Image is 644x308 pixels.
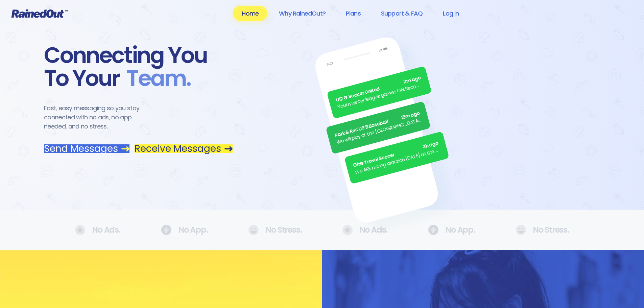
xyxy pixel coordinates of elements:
[516,225,526,235] img: No Ads.
[422,140,439,151] span: 3h ago
[342,225,353,235] img: No Ads.
[337,81,424,111] div: Youth winter league games ON. Recommend running shoes/sneakers for players as option for footwear.
[44,44,233,90] div: Connecting You To Your
[135,144,233,153] a: Receive Messages
[44,144,129,153] a: Send Messages
[44,103,152,131] div: Fast, easy messaging so you stay connected with no ads, no app needed, and no stress.
[516,225,569,235] div: No Stress.
[161,225,171,235] img: No Ads.
[75,225,85,235] img: No Ads.
[336,116,423,146] div: We will play at the [GEOGRAPHIC_DATA]. Wear white, be at the field by 5pm.
[428,225,438,235] img: No Ads.
[335,74,422,104] div: U12 G Soccer United
[428,225,475,235] div: No App.
[233,6,267,21] a: Home
[248,225,302,235] div: No Stress.
[334,110,421,139] div: Park & Rec U9 B Baseball
[342,225,388,235] div: No Ads.
[270,6,334,21] a: Why RainedOut?
[248,225,259,235] img: No Ads.
[353,140,439,169] div: Girls Travel Soccer
[403,74,422,86] span: 2m ago
[400,110,421,121] span: 15m ago
[354,146,441,176] div: We ARE having practice [DATE] as the sun is finally out.
[372,6,431,21] a: Support & FAQ
[337,6,369,21] a: Plans
[75,225,120,235] div: No Ads.
[120,67,191,90] span: Team .
[434,6,468,21] a: Log In
[161,225,208,235] div: No App.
